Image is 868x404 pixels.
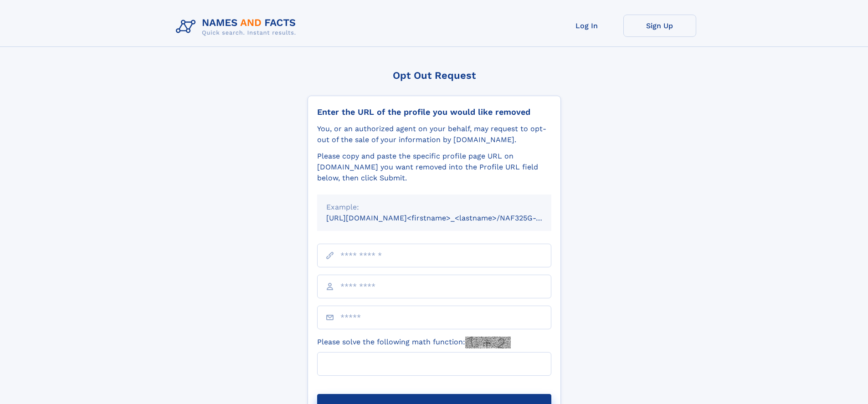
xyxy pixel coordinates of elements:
[172,15,303,39] img: Logo Names and Facts
[317,337,511,348] label: Please solve the following math function:
[326,214,569,222] small: [URL][DOMAIN_NAME]<firstname>_<lastname>/NAF325G-xxxxxxxx
[326,202,542,213] div: Example:
[308,70,561,81] div: Opt Out Request
[317,107,551,117] div: Enter the URL of the profile you would like removed
[550,15,623,37] a: Log In
[623,15,696,37] a: Sign Up
[317,123,551,145] div: You, or an authorized agent on your behalf, may request to opt-out of the sale of your informatio...
[317,151,551,184] div: Please copy and paste the specific profile page URL on [DOMAIN_NAME] you want removed into the Pr...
